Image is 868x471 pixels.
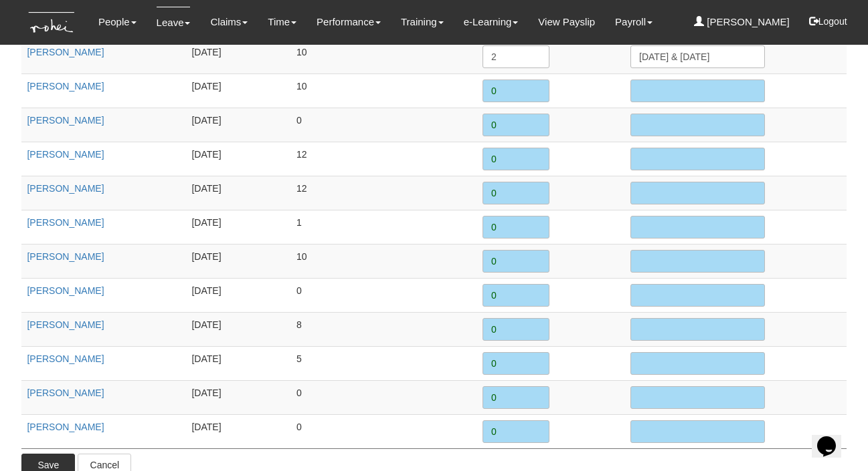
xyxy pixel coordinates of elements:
a: [PERSON_NAME] [27,387,104,398]
td: [DATE] [186,176,291,210]
a: [PERSON_NAME] [27,183,104,194]
td: 1 [291,210,477,244]
td: 5 [291,346,477,380]
td: 8 [291,312,477,346]
td: [DATE] [186,346,291,380]
a: [PERSON_NAME] [27,422,104,432]
td: [DATE] [186,380,291,414]
td: [DATE] [186,108,291,142]
td: [DATE] [186,210,291,244]
a: Claims [210,7,248,37]
a: [PERSON_NAME] [27,47,104,57]
a: Performance [317,7,381,37]
td: 10 [291,73,477,108]
td: [DATE] [186,142,291,176]
a: [PERSON_NAME] [27,285,104,296]
a: Leave [157,7,191,38]
td: [DATE] [186,39,291,73]
a: e-Learning [464,7,519,37]
td: 10 [291,244,477,278]
td: 10 [291,39,477,73]
button: Logout [800,5,857,37]
a: [PERSON_NAME] [27,251,104,262]
td: 0 [291,414,477,448]
a: [PERSON_NAME] [27,115,104,126]
a: Training [401,7,444,37]
td: [DATE] [186,73,291,108]
a: [PERSON_NAME] [27,353,104,364]
td: [DATE] [186,244,291,278]
a: Payroll [615,7,653,37]
td: 0 [291,108,477,142]
a: [PERSON_NAME] [27,217,104,228]
td: [DATE] [186,312,291,346]
a: [PERSON_NAME] [27,81,104,92]
td: 12 [291,142,477,176]
a: View Payslip [538,7,595,37]
a: [PERSON_NAME] [27,149,104,160]
td: 0 [291,278,477,312]
td: 0 [291,380,477,414]
a: [PERSON_NAME] [27,319,104,330]
a: Time [268,7,296,37]
a: People [98,7,137,37]
iframe: chat widget [812,418,855,458]
td: [DATE] [186,414,291,448]
td: 12 [291,176,477,210]
a: [PERSON_NAME] [694,7,790,37]
td: [DATE] [186,278,291,312]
